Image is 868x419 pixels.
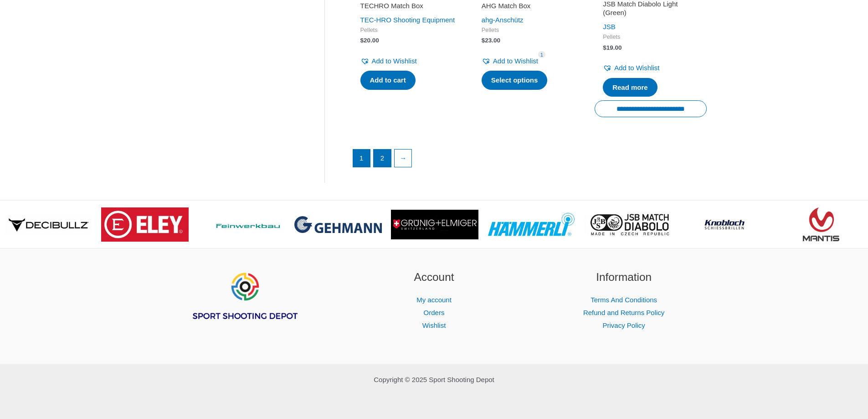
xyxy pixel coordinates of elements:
a: Add to Wishlist [603,62,659,74]
aside: Footer Widget 2 [350,269,518,331]
h2: AHG Match Box [482,1,577,10]
a: Privacy Policy [602,321,645,329]
span: Pellets [360,26,456,34]
a: Page 2 [374,150,391,167]
a: Read more about “JSB Match Diabolo Light (Green)” [603,78,657,97]
nav: Product Pagination [352,149,707,172]
span: Add to Wishlist [372,57,417,65]
bdi: 19.00 [603,44,621,51]
a: Add to cart: “TECHRO Match Box” [360,71,416,90]
a: My account [416,296,452,304]
a: AHG Match Box [482,1,577,14]
a: Add to Wishlist [482,55,538,67]
span: Add to Wishlist [614,64,659,72]
a: TECHRO Match Box [360,1,456,14]
h2: TECHRO Match Box [360,1,456,10]
bdi: 23.00 [482,37,500,44]
a: Refund and Returns Policy [583,309,664,316]
a: Terms And Conditions [591,296,657,304]
aside: Footer Widget 3 [540,269,708,331]
span: Pellets [603,33,699,41]
nav: Information [540,294,708,332]
span: Add to Wishlist [493,57,538,65]
nav: Account [350,294,518,332]
a: Add to Wishlist [360,55,417,67]
aside: Footer Widget 1 [161,269,328,343]
span: 1 [538,51,545,58]
span: $ [482,37,485,44]
p: Copyright © 2025 Sport Shooting Depot [161,373,708,386]
span: $ [603,44,606,51]
h2: Account [350,269,518,286]
a: → [395,150,412,167]
a: Wishlist [422,321,446,329]
a: Orders [424,309,445,316]
span: Pellets [482,26,577,34]
span: Page 1 [353,150,370,167]
a: Select options for “AHG Match Box” [482,71,548,90]
a: TEC-HRO Shooting Equipment [360,16,455,24]
img: brand logo [101,207,189,242]
span: $ [360,37,364,44]
a: ahg-Anschütz [482,16,524,24]
a: JSB [603,23,616,31]
h2: Information [540,269,708,286]
bdi: 20.00 [360,37,379,44]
